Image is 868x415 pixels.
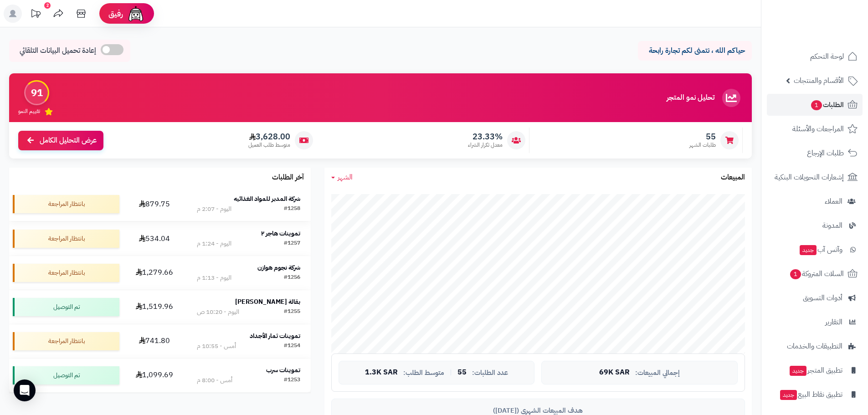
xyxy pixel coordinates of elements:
a: إشعارات التحويلات البنكية [767,166,863,188]
a: السلات المتروكة1 [767,263,863,285]
a: وآتس آبجديد [767,239,863,261]
span: إشعارات التحويلات البنكية [775,171,844,184]
div: بانتظار المراجعة [13,230,119,248]
div: Open Intercom Messenger [14,379,36,401]
div: بانتظار المراجعة [13,332,119,350]
strong: شركة المدبر للمواد الغذائيه [234,194,300,204]
div: بانتظار المراجعة [13,195,119,213]
div: #1258 [284,205,300,214]
a: طلبات الإرجاع [767,142,863,164]
img: logo-2.png [806,8,859,27]
span: عرض التحليل الكامل [40,135,97,146]
span: لوحة التحكم [810,50,844,63]
span: العملاء [825,195,842,208]
div: اليوم - 10:20 ص [197,307,239,317]
div: بانتظار المراجعة [13,264,119,282]
h3: تحليل نمو المتجر [667,94,714,102]
td: 879.75 [123,187,186,221]
td: 534.04 [123,222,186,256]
a: المدونة [767,215,863,236]
div: #1255 [284,307,300,317]
span: 1 [811,100,822,111]
div: تم التوصيل [13,366,119,384]
span: 69K SAR [599,369,630,377]
strong: بقالة [PERSON_NAME] [235,297,300,307]
h3: آخر الطلبات [272,174,304,182]
span: طلبات الإرجاع [807,147,844,159]
span: إعادة تحميل البيانات التلقائي [20,46,96,56]
span: معدل تكرار الشراء [468,141,503,149]
td: 741.80 [123,324,186,358]
span: وآتس آب [799,243,842,256]
span: جديد [780,390,797,400]
div: #1253 [284,376,300,385]
strong: تموينات ثمار الأجداد [250,331,300,341]
a: لوحة التحكم [767,46,863,67]
span: التطبيقات والخدمات [787,340,842,353]
span: رفيق [108,8,123,19]
a: تطبيق المتجرجديد [767,359,863,381]
div: 2 [44,2,51,9]
span: الطلبات [810,98,844,111]
a: الشهر [331,172,353,183]
span: | [450,369,452,376]
div: أمس - 10:55 م [197,342,236,351]
span: 55 [457,369,467,377]
div: اليوم - 1:13 م [197,273,231,282]
div: أمس - 8:00 م [197,376,232,385]
span: جديد [800,245,817,255]
span: تقييم النمو [18,108,40,115]
span: جديد [790,366,806,376]
img: ai-face.png [127,5,145,23]
span: 1.3K SAR [365,369,398,377]
div: #1257 [284,239,300,248]
span: 1 [790,269,801,280]
td: 1,099.69 [123,359,186,392]
div: اليوم - 1:24 م [197,239,231,248]
span: السلات المتروكة [789,267,844,280]
span: المدونة [822,219,842,232]
span: تطبيق المتجر [789,364,842,377]
a: عرض التحليل الكامل [18,131,103,150]
a: تطبيق نقاط البيعجديد [767,384,863,405]
span: المراجعات والأسئلة [792,123,844,135]
a: الطلبات1 [767,94,863,116]
span: عدد الطلبات: [472,369,508,377]
a: العملاء [767,190,863,212]
h3: المبيعات [721,174,745,182]
span: متوسط طلب العميل [248,141,290,149]
td: 1,279.66 [123,256,186,290]
div: اليوم - 2:07 م [197,205,231,214]
strong: شركة نجوم هوازن [257,263,300,272]
strong: تموينات سرب [266,365,300,375]
span: متوسط الطلب: [403,369,444,377]
span: الأقسام والمنتجات [794,74,844,87]
span: 55 [689,132,716,142]
a: التطبيقات والخدمات [767,335,863,357]
a: المراجعات والأسئلة [767,118,863,140]
p: حياكم الله ، نتمنى لكم تجارة رابحة [645,46,745,56]
strong: تموينات هاجر ٢ [261,229,300,238]
div: #1254 [284,342,300,351]
span: تطبيق نقاط البيع [779,388,842,401]
a: أدوات التسويق [767,287,863,309]
span: أدوات التسويق [803,292,842,304]
a: تحديثات المنصة [24,5,47,25]
td: 1,519.96 [123,290,186,324]
div: #1256 [284,273,300,282]
span: الشهر [338,172,353,183]
span: طلبات الشهر [689,141,716,149]
span: إجمالي المبيعات: [635,369,680,377]
span: التقارير [825,316,842,328]
div: تم التوصيل [13,298,119,316]
span: 23.33% [468,132,503,142]
a: التقارير [767,311,863,333]
span: 3,628.00 [248,132,290,142]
